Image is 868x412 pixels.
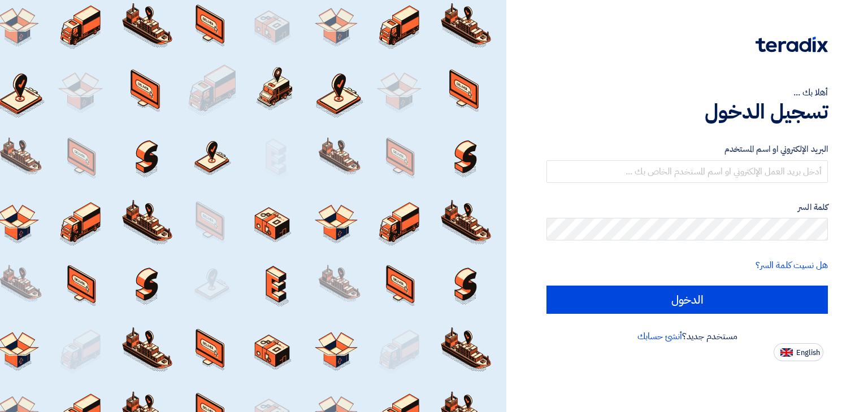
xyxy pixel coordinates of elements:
[796,349,820,357] span: English
[546,330,828,343] div: مستخدم جديد؟
[780,348,793,357] img: en-US.png
[756,37,828,52] img: Teradix logo
[546,86,828,99] div: أهلا بك ...
[756,258,828,272] a: هل نسيت كلمة السر؟
[546,286,828,314] input: الدخول
[546,99,828,124] h1: تسجيل الدخول
[637,330,682,343] a: أنشئ حسابك
[774,343,823,361] button: English
[546,160,828,183] input: أدخل بريد العمل الإلكتروني او اسم المستخدم الخاص بك ...
[546,143,828,156] label: البريد الإلكتروني او اسم المستخدم
[546,201,828,214] label: كلمة السر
